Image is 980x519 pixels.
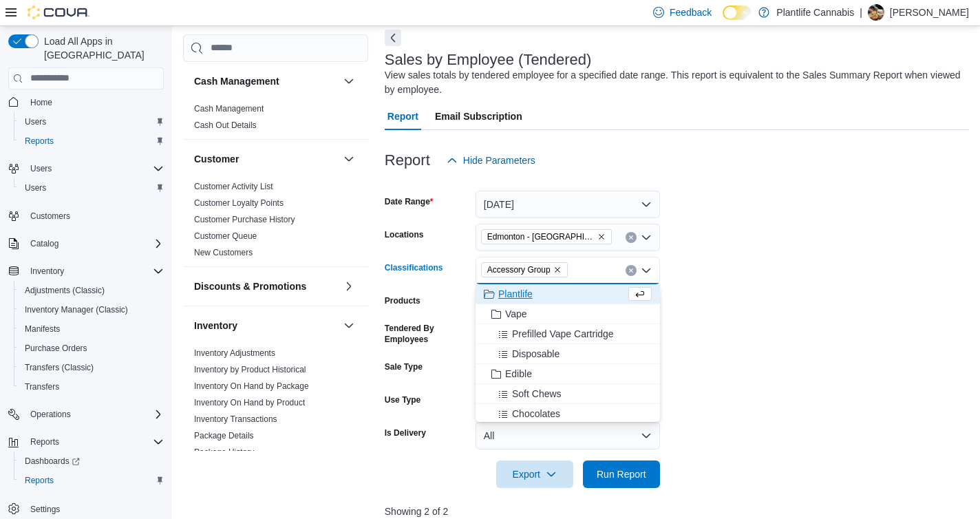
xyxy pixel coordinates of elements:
span: Chocolates [512,407,560,421]
span: Transfers (Classic) [19,359,164,376]
span: Reports [19,472,164,489]
span: Purchase Orders [25,343,87,354]
label: Is Delivery [385,427,426,438]
button: All [476,422,660,449]
button: Catalog [3,234,169,253]
a: Inventory On Hand by Product [194,398,305,407]
button: Clear input [626,265,637,276]
span: Package History [194,447,254,458]
span: Inventory [25,263,164,279]
h3: Cash Management [194,74,279,88]
button: Prefilled Vape Cartridge [476,324,660,344]
a: Transfers [19,379,65,395]
span: Cash Management [194,103,264,114]
span: Settings [25,500,164,517]
span: Reports [25,475,54,486]
div: Cash Management [183,100,368,139]
button: Inventory Manager (Classic) [14,300,169,319]
span: Customers [30,211,70,222]
a: Inventory Transactions [194,414,277,424]
span: Disposable [512,347,560,361]
span: Inventory Manager (Classic) [19,301,164,318]
span: Users [25,160,164,177]
button: Users [14,178,169,198]
span: Inventory Transactions [194,414,277,425]
a: Manifests [19,321,65,337]
h3: Inventory [194,319,237,332]
p: | [860,4,862,21]
label: Sale Type [385,361,423,372]
span: Users [30,163,52,174]
button: Purchase Orders [14,339,169,358]
button: Export [496,460,573,488]
button: Users [25,160,57,177]
button: Run Report [583,460,660,488]
a: Users [19,114,52,130]
a: Home [25,94,58,111]
span: Catalog [30,238,58,249]
span: Reports [25,434,164,450]
span: Customers [25,207,164,224]
label: Date Range [385,196,434,207]
div: Sammi Lane [868,4,884,21]
span: Users [19,180,164,196]
button: Cash Management [194,74,338,88]
span: Reports [25,136,54,147]
span: Home [25,94,164,111]
span: Transfers [25,381,59,392]
span: Cash Out Details [194,120,257,131]
a: Customer Queue [194,231,257,241]
a: Reports [19,133,59,149]
button: Discounts & Promotions [194,279,338,293]
a: Adjustments (Classic) [19,282,110,299]
button: Users [14,112,169,131]
button: Remove Edmonton - Windermere Currents from selection in this group [597,233,606,241]
span: Reports [19,133,164,149]
button: [DATE] [476,191,660,218]
button: Vape [476,304,660,324]
span: Soft Chews [512,387,562,401]
button: Reports [14,471,169,490]
h3: Customer [194,152,239,166]
span: Inventory by Product Historical [194,364,306,375]
span: Inventory Adjustments [194,348,275,359]
span: Customer Loyalty Points [194,198,284,209]
label: Tendered By Employees [385,323,470,345]
span: Accessory Group [481,262,568,277]
a: New Customers [194,248,253,257]
button: Open list of options [641,232,652,243]
a: Inventory On Hand by Package [194,381,309,391]
span: Export [504,460,565,488]
a: Dashboards [19,453,85,469]
span: Edmonton - Windermere Currents [481,229,612,244]
span: Adjustments (Classic) [25,285,105,296]
button: Catalog [25,235,64,252]
button: Operations [25,406,76,423]
img: Cova [28,6,89,19]
a: Cash Out Details [194,120,257,130]
span: Inventory On Hand by Package [194,381,309,392]
button: Manifests [14,319,169,339]
span: Reports [30,436,59,447]
a: Dashboards [14,452,169,471]
a: Customer Purchase History [194,215,295,224]
span: Catalog [25,235,164,252]
button: Hide Parameters [441,147,541,174]
span: Customer Activity List [194,181,273,192]
span: Users [19,114,164,130]
a: Users [19,180,52,196]
button: Close list of options [641,265,652,276]
span: Run Report [597,467,646,481]
button: Inventory [25,263,70,279]
button: Clear input [626,232,637,243]
div: Customer [183,178,368,266]
span: Operations [30,409,71,420]
button: Chocolates [476,404,660,424]
button: Home [3,92,169,112]
p: [PERSON_NAME] [890,4,969,21]
a: Package History [194,447,254,457]
h3: Report [385,152,430,169]
span: Inventory Manager (Classic) [25,304,128,315]
button: Inventory [3,262,169,281]
span: Email Subscription [435,103,522,130]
